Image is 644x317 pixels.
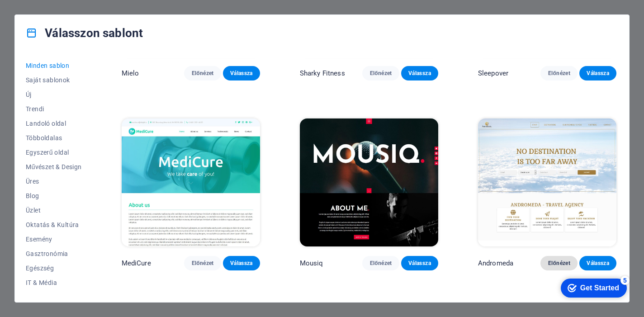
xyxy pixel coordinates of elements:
p: MediCure [122,259,151,268]
div: Get Started 5 items remaining, 0% complete [7,5,73,24]
button: Saját sablonok [26,73,82,87]
span: Esemény [26,236,82,243]
button: Minden sablon [26,58,82,73]
span: Válassza [408,70,431,77]
span: Blog [26,192,82,199]
span: Trendi [26,105,82,113]
button: Új [26,87,82,102]
span: Saját sablonok [26,76,82,84]
button: Előnézet [540,256,578,270]
button: Trendi [26,102,82,116]
span: Művészet & Design [26,163,82,170]
button: Gasztronómia [26,246,82,261]
img: Andromeda [478,118,616,246]
button: Többoldalas [26,131,82,145]
button: Oktatás & Kultúra [26,218,82,232]
button: Előnézet [540,66,578,80]
p: Andromeda [478,259,513,268]
button: Esemény [26,232,82,246]
div: 5 [67,2,76,11]
span: Előnézet [191,260,214,267]
span: Üres [26,178,82,185]
span: Válassza [587,70,609,77]
button: Üzlet [26,203,82,218]
p: Sharky Fitness [300,69,345,78]
p: Mousiq [300,259,323,268]
button: Egyszerű oldal [26,145,82,160]
h4: Válasszon sablont [26,26,143,40]
button: Művészet & Design [26,160,82,174]
button: Előnézet [362,256,399,270]
span: Oktatás & Kultúra [26,221,82,228]
span: Egyszerű oldal [26,149,82,156]
button: Előnézet [362,66,399,80]
span: Válassza [408,260,431,267]
p: Sleepover [478,69,508,78]
div: Get Started [27,10,66,18]
button: Egészség [26,261,82,275]
button: Előnézet [184,66,221,80]
p: Mielo [122,69,139,78]
span: Minden sablon [26,62,82,69]
span: Előnézet [369,260,392,267]
button: Válassza [401,256,438,270]
span: Előnézet [548,70,570,77]
button: Válassza [579,256,616,270]
button: Üres [26,174,82,189]
span: Landoló oldal [26,120,82,127]
span: Üzlet [26,207,82,214]
button: Landoló oldal [26,116,82,131]
button: Blog [26,189,82,203]
img: MediCure [122,118,260,246]
button: Válassza [401,66,438,80]
span: Egészség [26,265,82,272]
button: IT & Média [26,275,82,290]
span: Előnézet [369,70,392,77]
button: Válassza [223,66,260,80]
span: IT & Média [26,279,82,286]
span: Válassza [230,70,253,77]
span: Új [26,91,82,98]
span: Válassza [587,260,609,267]
button: Előnézet [184,256,221,270]
span: Többoldalas [26,134,82,142]
button: Válassza [579,66,616,80]
span: Válassza [230,260,253,267]
span: Előnézet [191,70,214,77]
button: Jog & Pénzügy [26,290,82,304]
span: Gasztronómia [26,250,82,257]
button: Válassza [223,256,260,270]
span: Előnézet [548,260,570,267]
img: Mousiq [300,118,438,246]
